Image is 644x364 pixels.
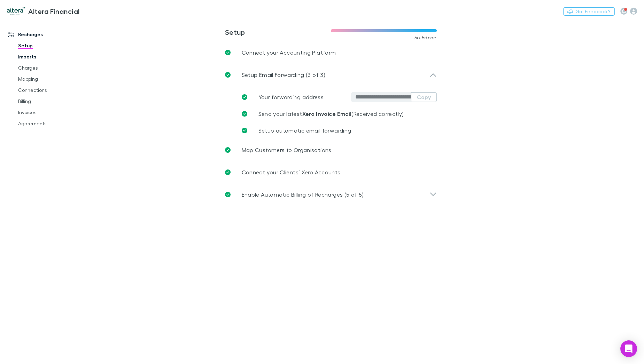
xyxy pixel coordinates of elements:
h3: Setup [225,28,331,36]
a: Setup [11,40,94,51]
p: Enable Automatic Billing of Recharges (5 of 5) [242,190,364,199]
span: Your forwarding address [258,94,324,100]
button: Got Feedback? [563,7,615,16]
a: Map Customers to Organisations [219,139,442,161]
div: Open Intercom Messenger [620,340,637,357]
a: Agreements [11,118,94,129]
a: Setup automatic email forwarding [236,122,437,139]
a: Charges [11,62,94,73]
a: Recharges [1,29,94,40]
a: Altera Financial [3,3,84,19]
a: Connections [11,85,94,96]
a: Send your latestXero Invoice Email(Received correctly) [236,105,437,122]
img: Altera Financial's Logo [7,7,25,15]
p: Connect your Clients’ Xero Accounts [242,168,341,176]
strong: Xero Invoice Email [302,110,351,117]
a: Billing [11,96,94,107]
a: Connect your Accounting Platform [219,41,442,64]
span: Setup automatic email forwarding [258,127,351,134]
div: Setup Email Forwarding (3 of 3) [219,64,442,86]
h3: Altera Financial [28,7,79,15]
a: Mapping [11,73,94,85]
p: Connect your Accounting Platform [242,48,336,57]
div: Enable Automatic Billing of Recharges (5 of 5) [219,183,442,206]
a: Invoices [11,107,94,118]
button: Copy [411,92,437,102]
p: Setup Email Forwarding (3 of 3) [242,71,325,79]
span: Send your latest (Received correctly) [258,110,404,117]
a: Imports [11,51,94,62]
span: 5 of 5 done [414,35,437,40]
p: Map Customers to Organisations [242,146,332,154]
a: Connect your Clients’ Xero Accounts [219,161,442,183]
